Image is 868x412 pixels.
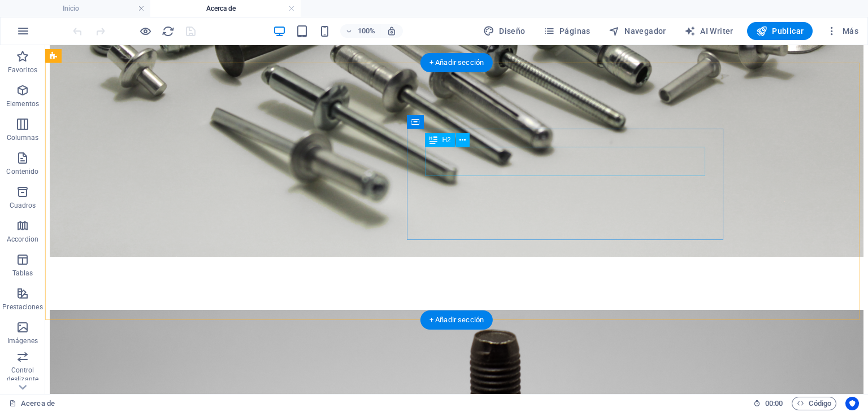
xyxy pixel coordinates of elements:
button: Publicar [747,22,813,40]
p: Elementos [6,99,39,108]
button: Más [822,22,863,40]
button: Código [792,397,836,410]
button: AI Writer [680,22,738,40]
p: Accordion [7,235,38,244]
p: Favoritos [8,65,37,74]
span: AI Writer [684,25,734,37]
span: H2 [442,137,450,143]
i: Al redimensionar, ajustar el nivel de zoom automáticamente para ajustarse al dispositivo elegido. [387,26,397,36]
p: Cuadros [10,201,36,210]
a: Haz clic para cancelar la selección y doble clic para abrir páginas [9,397,55,410]
span: : [773,399,775,407]
button: Navegador [604,22,671,40]
div: + Añadir sección [420,53,493,72]
span: Páginas [544,25,591,37]
p: Columnas [7,133,39,142]
h4: Acerca de [150,2,301,15]
h6: 100% [357,24,375,38]
div: + Añadir sección [420,310,493,330]
button: 100% [340,24,380,38]
button: reload [161,24,175,38]
span: Diseño [483,25,526,37]
span: Navegador [609,25,666,37]
button: Usercentrics [845,397,859,410]
button: Páginas [539,22,595,40]
p: Tablas [12,269,33,278]
button: Haz clic para salir del modo de previsualización y seguir editando [138,24,152,38]
span: 00 00 [765,397,783,410]
h6: Tiempo de la sesión [753,397,783,410]
button: Diseño [479,22,530,40]
span: Código [797,397,831,410]
p: Imágenes [7,336,38,345]
p: Contenido [6,167,38,176]
i: Volver a cargar página [162,25,175,38]
span: Publicar [756,25,804,37]
p: Prestaciones [2,303,42,312]
span: Más [826,25,858,37]
div: Diseño (Ctrl+Alt+Y) [479,22,530,40]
